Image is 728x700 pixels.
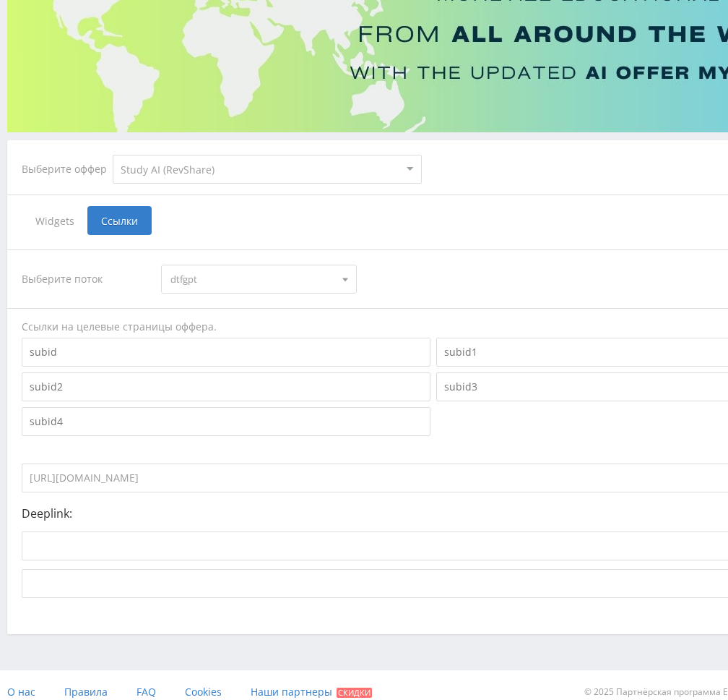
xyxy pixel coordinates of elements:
[87,206,152,235] span: Ссылки
[185,685,222,699] span: Cookies
[7,685,35,699] span: О нас
[251,685,332,699] span: Наши партнеры
[22,163,113,175] div: Выберите оффер
[136,685,156,699] span: FAQ
[22,372,430,401] input: subid2
[22,265,147,294] div: Выберите поток
[22,206,87,235] span: Widgets
[170,265,334,293] span: dtfgpt
[22,407,430,436] input: subid4
[337,688,372,698] span: Скидки
[64,685,108,699] span: Правила
[22,338,430,367] input: subid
